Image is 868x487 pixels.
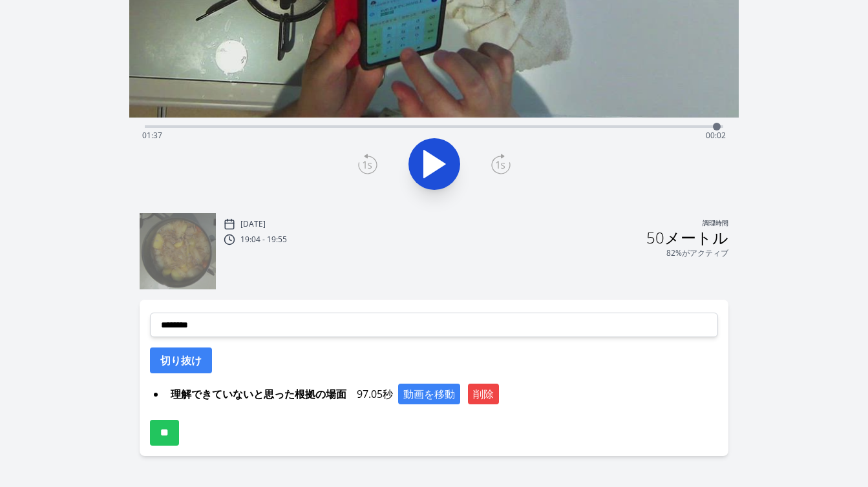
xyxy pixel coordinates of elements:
font: 動画を移動 [403,387,455,401]
font: 82%がアクティブ [666,247,728,258]
button: 切り抜け [150,347,212,373]
font: 削除 [473,387,494,401]
font: 97.05秒 [357,387,393,401]
button: 動画を移動 [398,384,460,404]
font: 調理時間 [703,219,728,227]
span: 00:02 [706,130,726,141]
button: 削除 [468,384,499,404]
font: 19:04 - 19:55 [240,234,287,245]
font: [DATE] [240,218,266,229]
font: 理解できていないと思った根拠の場面 [171,387,346,401]
font: 切り抜け [160,353,202,368]
font: 50メートル [646,227,728,248]
span: 01:37 [142,130,162,141]
img: 250914100520_thumb.jpeg [140,213,216,289]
